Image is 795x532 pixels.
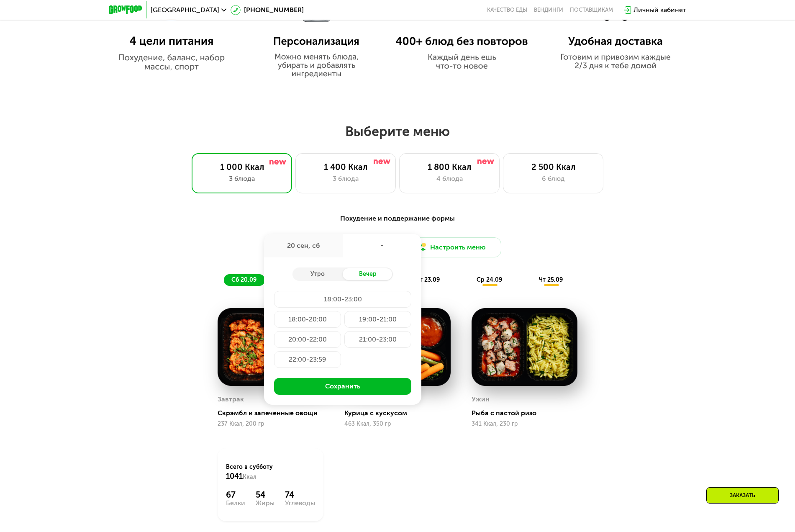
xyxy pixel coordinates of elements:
h2: Выберите меню [27,123,768,140]
span: [GEOGRAPHIC_DATA] [151,7,219,13]
span: ср 24.09 [477,276,502,283]
div: 1 000 Ккал [200,162,283,172]
div: 18:00-20:00 [274,311,341,328]
div: Завтрак [218,393,244,406]
div: Жиры [256,500,274,506]
div: поставщикам [570,7,613,13]
div: Рыба с пастой ризо [472,409,584,417]
button: Сохранить [274,378,411,395]
div: Заказать [706,487,779,504]
div: 4 блюда [408,174,491,184]
span: чт 25.09 [539,276,563,283]
div: 1 800 Ккал [408,162,491,172]
div: 19:00-21:00 [344,311,411,328]
a: [PHONE_NUMBER] [231,5,304,15]
div: 1 400 Ккал [304,162,387,172]
div: Углеводы [285,500,315,506]
span: Ккал [243,473,256,481]
div: 20 сен, сб [264,234,343,257]
div: 21:00-23:00 [344,331,411,348]
span: 1041 [226,472,243,481]
a: Качество еды [487,7,527,13]
div: Ужин [472,393,490,406]
a: Вендинги [534,7,563,13]
div: 237 Ккал, 200 гр [218,421,323,427]
button: Настроить меню [401,237,501,257]
div: 54 [256,490,274,500]
span: вт 23.09 [416,276,440,283]
div: 463 Ккал, 350 гр [344,421,450,427]
div: 18:00-23:00 [274,291,411,308]
div: - [343,234,421,257]
div: Скрэмбл и запеченные овощи [218,409,330,417]
div: Утро [292,268,343,280]
div: 6 блюд [512,174,595,184]
div: 20:00-22:00 [274,331,341,348]
div: 22:00-23:59 [274,351,341,368]
div: Всего в субботу [226,463,315,481]
div: 3 блюда [200,174,283,184]
div: Похудение и поддержание формы [150,213,645,224]
div: 341 Ккал, 230 гр [472,421,577,427]
div: 3 блюда [304,174,387,184]
div: Личный кабинет [633,5,686,15]
div: Белки [226,500,245,506]
div: Курица с кускусом [344,409,457,417]
div: 2 500 Ккал [512,162,595,172]
div: Вечер [343,268,393,280]
span: сб 20.09 [231,276,256,283]
div: 67 [226,490,245,500]
div: 74 [285,490,315,500]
